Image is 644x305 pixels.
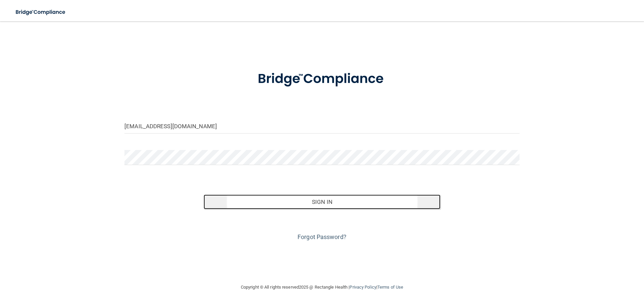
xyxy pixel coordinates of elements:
[200,277,444,298] div: Copyright © All rights reserved 2025 @ Rectangle Health | |
[10,5,72,19] img: bridge_compliance_login_screen.278c3ca4.svg
[298,233,346,240] a: Forgot Password?
[350,285,376,290] a: Privacy Policy
[377,285,403,290] a: Terms of Use
[244,62,400,96] img: bridge_compliance_login_screen.278c3ca4.svg
[124,119,520,134] input: Email
[204,195,441,209] button: Sign In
